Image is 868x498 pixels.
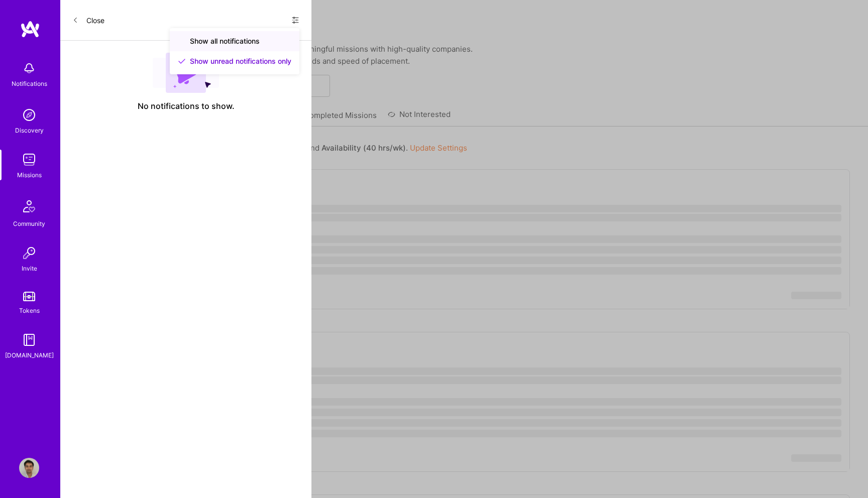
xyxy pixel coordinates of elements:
[13,218,45,229] div: Community
[19,330,39,350] img: guide book
[19,105,39,125] img: discovery
[19,150,39,170] img: teamwork
[17,194,41,218] img: Community
[23,292,35,301] img: tokens
[19,305,40,316] div: Tokens
[22,263,37,274] div: Invite
[19,243,39,263] img: Invite
[17,458,42,478] a: User Avatar
[19,458,39,478] img: User Avatar
[5,350,54,360] div: [DOMAIN_NAME]
[15,125,44,136] div: Discovery
[190,56,291,66] span: Show unread notifications only
[20,20,40,38] img: logo
[17,170,42,180] div: Missions
[190,36,260,46] span: Show all notifications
